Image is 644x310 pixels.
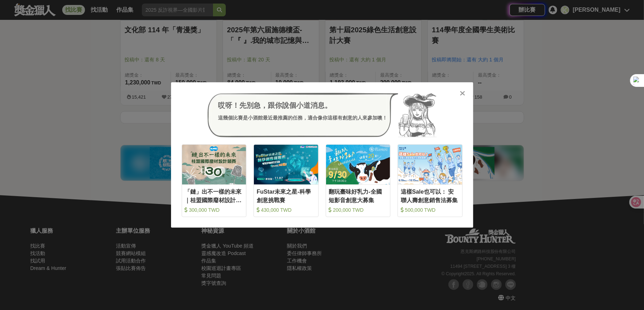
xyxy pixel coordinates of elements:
div: 哎呀！先別急，跟你說個小道消息。 [218,100,388,111]
div: 這幾個比賽是小酒館最近最推薦的任務，適合像你這樣有創意的人來參加噢！ [218,114,388,122]
div: 這樣Sale也可以： 安聯人壽創意銷售法募集 [401,188,459,204]
img: Cover Image [398,145,462,184]
img: Avatar [398,93,437,138]
div: 「鏈」出不一樣的未來｜桂盟國際廢材設計競賽 [185,188,244,204]
div: 翻玩臺味好乳力-全國短影音創意大募集 [329,188,388,204]
a: Cover Image這樣Sale也可以： 安聯人壽創意銷售法募集 500,000 TWD [398,144,463,217]
a: Cover ImageFuStar未來之星-科學創意挑戰賽 430,000 TWD [254,144,319,217]
div: 300,000 TWD [185,206,244,214]
img: Cover Image [254,145,318,184]
div: 430,000 TWD [257,206,315,214]
img: Cover Image [182,145,246,184]
a: Cover Image「鏈」出不一樣的未來｜桂盟國際廢材設計競賽 300,000 TWD [182,144,247,217]
a: Cover Image翻玩臺味好乳力-全國短影音創意大募集 200,000 TWD [326,144,391,217]
img: Cover Image [326,145,390,184]
div: 200,000 TWD [329,206,388,214]
div: FuStar未來之星-科學創意挑戰賽 [257,188,315,204]
div: 500,000 TWD [401,206,459,214]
